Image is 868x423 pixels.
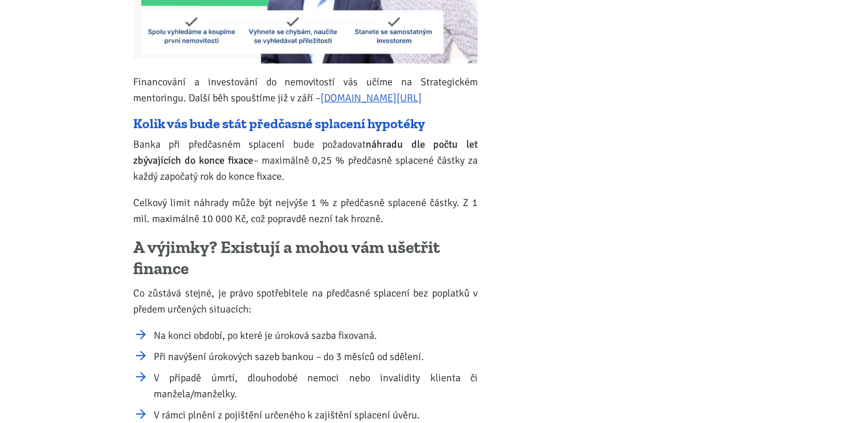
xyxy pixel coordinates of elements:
li: V případě úmrtí, dlouhodobé nemoci nebo invalidity klienta či manžela/manželky. [154,370,478,402]
p: Financování a investování do nemovitostí vás učíme na Strategickém mentoringu. Další běh spouštím... [133,74,478,106]
h4: A výjimky? Existují a mohou vám ušetřit finance [133,237,478,280]
p: Co zůstává stejné, je právo spotřebitele na předčasné splacení bez poplatků v předem určených sit... [133,285,478,317]
h3: Kolik vás bude stát předčasné splacení hypotéky [133,116,478,131]
p: Celkový limit náhrady může být nejvýše 1 % z předčasně splacené částky. Z 1 mil. maximálně 10 000... [133,195,478,227]
li: Na konci období, po které je úroková sazba fixovaná. [154,327,478,343]
li: Při navýšení úrokových sazeb bankou – do 3 měsíců od sdělení. [154,349,478,365]
a: [DOMAIN_NAME][URL] [321,92,422,104]
strong: náhradu dle počtu let zbývajících do konce fixace [133,138,478,167]
p: Banka při předčasném splacení bude požadovat – maximálně 0,25 % předčasně splacené částky za každ... [133,136,478,184]
li: V rámci plnění z pojištění určeného k zajištění splacení úvěru. [154,407,478,423]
